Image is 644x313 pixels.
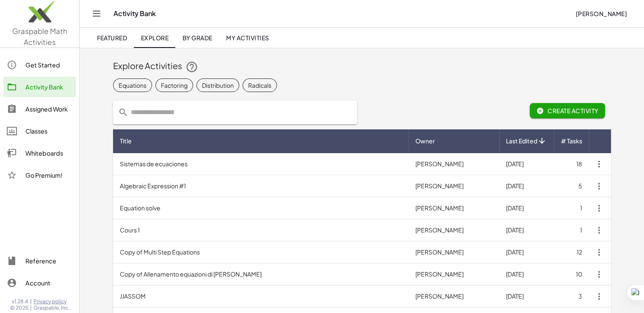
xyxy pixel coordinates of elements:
span: By Grade [182,34,212,42]
div: Explore Activities [113,60,611,73]
div: Reference [25,256,72,266]
a: Privacy policy [33,298,69,305]
div: Equations [119,81,146,89]
td: 3 [554,285,589,307]
span: | [30,298,32,305]
button: [PERSON_NAME] [569,6,634,21]
td: Copy of Multi Step Equations [113,241,409,263]
div: Activity Bank [25,82,72,92]
td: [PERSON_NAME] [409,175,499,197]
td: 18 [554,153,589,175]
span: Featured [97,34,127,42]
span: Graspable, Inc. [33,305,69,311]
td: [PERSON_NAME] [409,263,499,285]
td: 10 [554,263,589,285]
a: Reference [3,251,76,271]
a: Account [3,273,76,293]
a: Get Started [3,55,76,75]
td: 1 [554,197,589,219]
a: Whiteboards [3,143,76,163]
span: Graspable Math Activities [12,26,67,47]
span: My Activities [226,34,269,42]
div: Account [25,278,72,288]
td: 12 [554,241,589,263]
div: Assigned Work [25,104,72,114]
a: Classes [3,121,76,141]
td: Equation solve [113,197,409,219]
td: [DATE] [499,263,554,285]
td: [DATE] [499,197,554,219]
span: Create Activity [536,107,599,115]
span: Title [120,137,132,145]
i: prepended action [118,107,128,117]
td: 1 [554,219,589,241]
span: [PERSON_NAME] [575,10,627,17]
div: Whiteboards [25,148,72,158]
div: Get Started [25,60,72,70]
td: [PERSON_NAME] [409,153,499,175]
td: Algebraic Expression #1 [113,175,409,197]
span: © 2025 [10,305,28,311]
a: Assigned Work [3,99,76,119]
td: Sistemas de ecuaciones [113,153,409,175]
button: Create Activity [530,103,605,118]
div: Distribution [202,81,234,89]
td: JJASSOM [113,285,409,307]
span: v1.28.4 [12,298,28,305]
td: [DATE] [499,219,554,241]
td: [DATE] [499,153,554,175]
span: Explore [141,34,169,42]
td: [DATE] [499,175,554,197]
td: [PERSON_NAME] [409,197,499,219]
td: 5 [554,175,589,197]
div: Radicals [248,81,271,89]
div: Go Premium! [25,170,72,180]
td: [PERSON_NAME] [409,285,499,307]
td: [PERSON_NAME] [409,241,499,263]
td: [DATE] [499,285,554,307]
span: | [30,305,32,311]
button: Toggle navigation [90,7,103,20]
span: # Tasks [561,137,582,145]
div: Classes [25,126,72,136]
td: [PERSON_NAME] [409,219,499,241]
td: [DATE] [499,241,554,263]
span: Owner [415,137,435,145]
span: Last Edited [506,137,537,145]
td: Copy of Allenamento equazioni di [PERSON_NAME] [113,263,409,285]
div: Factoring [161,81,188,89]
a: Activity Bank [3,77,76,97]
td: Cours 1 [113,219,409,241]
